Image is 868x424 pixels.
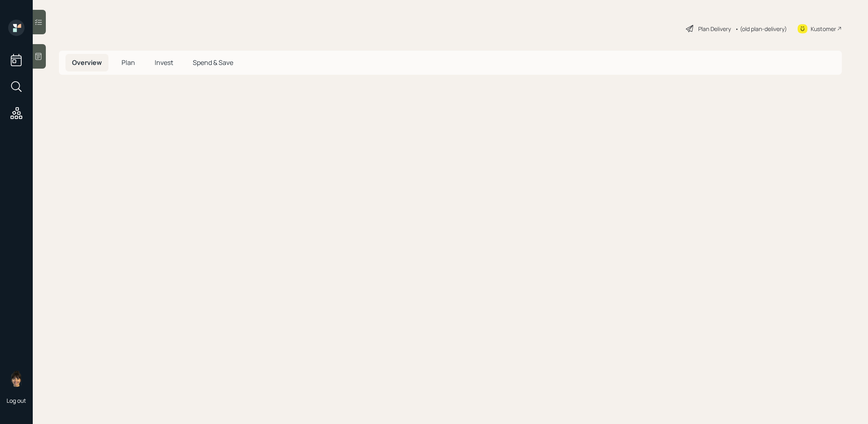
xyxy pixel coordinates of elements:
[122,58,135,67] span: Plan
[735,25,787,33] div: • (old plan-delivery)
[72,58,102,67] span: Overview
[155,58,173,67] span: Invest
[811,25,836,33] div: Kustomer
[698,25,731,33] div: Plan Delivery
[8,370,25,387] img: treva-nostdahl-headshot.png
[7,397,26,404] div: Log out
[193,58,233,67] span: Spend & Save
